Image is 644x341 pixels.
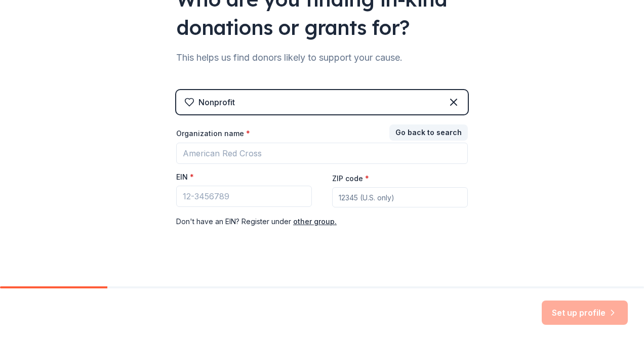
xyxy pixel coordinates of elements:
[176,50,468,66] div: This helps us find donors likely to support your cause.
[176,186,312,207] input: 12-3456789
[176,216,468,228] div: Don ' t have an EIN? Register under
[176,172,194,182] label: EIN
[332,187,468,207] input: 12345 (U.S. only)
[198,96,235,108] div: Nonprofit
[176,143,468,164] input: American Red Cross
[332,174,369,184] label: ZIP code
[176,129,250,139] label: Organization name
[293,216,337,228] button: other group.
[389,124,468,141] button: Go back to search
